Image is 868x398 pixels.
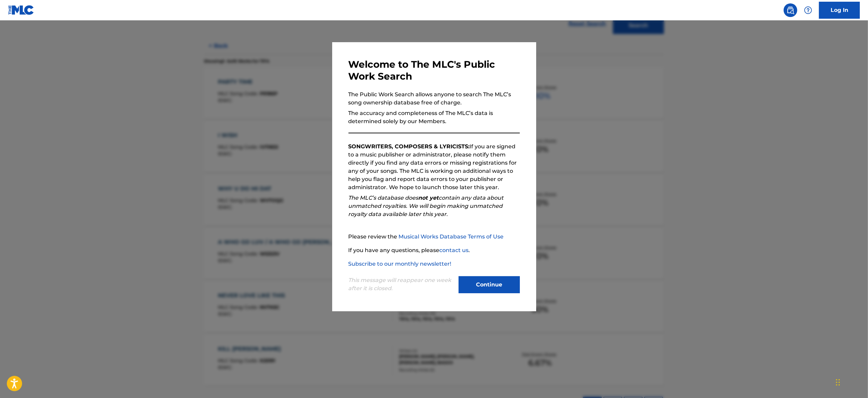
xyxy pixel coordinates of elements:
[804,6,812,14] img: help
[348,143,470,150] strong: SONGWRITERS, COMPOSERS & LYRICISTS:
[348,90,520,107] p: The Public Work Search allows anyone to search The MLC’s song ownership database free of charge.
[784,3,797,17] a: Public Search
[419,195,439,201] strong: not yet
[348,143,520,192] p: If you are signed to a music publisher or administrator, please notify them directly if you find ...
[399,233,504,240] a: Musical Works Database Terms of Use
[836,372,840,393] div: Drag
[348,195,504,217] em: The MLC’s database does contain any data about unmatched royalties. We will begin making unmatche...
[348,233,520,241] p: Please review the
[348,109,520,126] p: The accuracy and completeness of The MLC’s data is determined solely by our Members.
[801,3,815,17] div: Help
[348,246,520,254] p: If you have any questions, please .
[440,247,469,253] a: contact us
[348,59,520,82] h3: Welcome to The MLC's Public Work Search
[786,6,795,14] img: search
[348,276,455,293] p: This message will reappear one week after it is closed.
[8,5,34,15] img: MLC Logo
[834,365,868,398] iframe: Chat Widget
[348,261,452,267] a: Subscribe to our monthly newsletter!
[819,2,860,19] a: Log In
[459,276,520,293] button: Continue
